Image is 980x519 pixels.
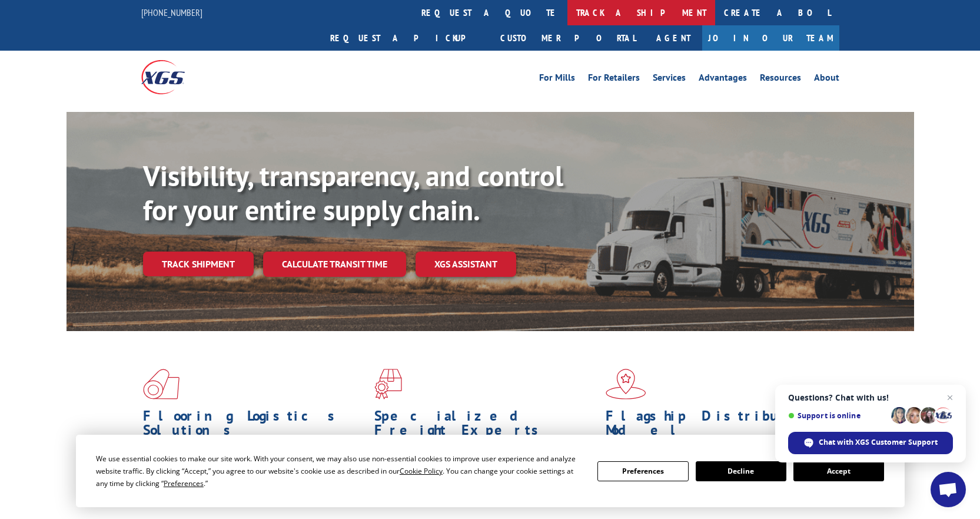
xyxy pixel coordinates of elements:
a: Track shipment [143,252,254,276]
span: Chat with XGS Customer Support [819,437,938,448]
b: Visibility, transparency, and control for your entire supply chain. [143,157,563,228]
a: Request a pickup [321,25,491,51]
a: About [814,73,839,86]
img: xgs-icon-focused-on-flooring-red [374,369,402,399]
a: Services [653,73,686,86]
a: Advantages [699,73,747,86]
a: Agent [645,25,702,51]
h1: Specialized Freight Experts [374,409,597,443]
div: We use essential cookies to make our site work. With your consent, we may also use non-essential ... [96,452,583,490]
a: Resources [760,73,801,86]
a: Learn More > [143,496,290,510]
a: Learn More > [374,496,521,510]
span: Preferences [164,478,204,488]
div: Open chat [931,472,966,507]
span: Cookie Policy [400,466,443,476]
a: For Retailers [588,73,640,86]
span: Support is online [788,411,887,420]
button: Accept [793,461,884,481]
a: For Mills [539,73,575,86]
a: Calculate transit time [263,252,406,277]
a: XGS ASSISTANT [416,252,516,277]
span: Close chat [943,391,957,405]
button: Decline [696,461,786,481]
a: [PHONE_NUMBER] [141,6,202,18]
img: xgs-icon-flagship-distribution-model-red [606,369,646,399]
a: Join Our Team [702,25,839,51]
div: Chat with XGS Customer Support [788,432,953,454]
a: Customer Portal [491,25,645,51]
button: Preferences [597,461,688,481]
h1: Flooring Logistics Solutions [143,409,366,443]
h1: Flagship Distribution Model [606,409,828,443]
span: Questions? Chat with us! [788,393,953,402]
div: Cookie Consent Prompt [76,435,905,507]
img: xgs-icon-total-supply-chain-intelligence-red [143,369,180,399]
